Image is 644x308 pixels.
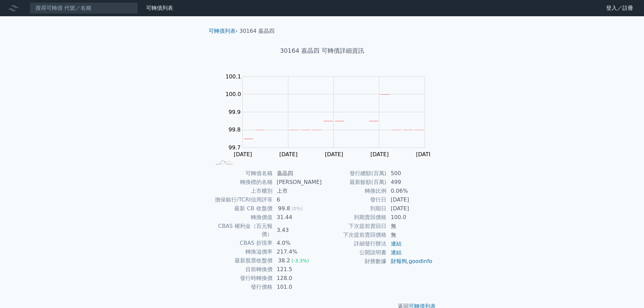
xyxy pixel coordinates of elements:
td: 轉換價值 [211,213,273,222]
g: Chart [219,73,435,158]
td: 217.4% [273,247,322,256]
td: 到期賣回價格 [322,213,387,222]
input: 搜尋可轉債 代號／名稱 [30,2,138,14]
td: 轉換標的名稱 [211,178,273,187]
td: 下次提前賣回日 [322,222,387,231]
a: 登入／註冊 [601,3,639,14]
td: 發行價格 [211,283,273,291]
tspan: 100.1 [225,73,241,80]
tspan: 99.8 [229,126,241,133]
tspan: [DATE] [325,151,343,158]
tspan: [DATE] [416,151,434,158]
span: (-3.3%) [291,258,309,263]
li: › [209,27,238,35]
li: 30164 嘉晶四 [239,27,275,35]
td: 下次提前賣回價格 [322,231,387,239]
td: 公開說明書 [322,248,387,257]
a: goodinfo [409,258,432,264]
td: 發行時轉換價 [211,274,273,283]
td: 500 [387,169,433,178]
td: , [387,257,433,266]
td: 最新 CB 收盤價 [211,204,273,213]
tspan: [DATE] [371,151,389,158]
td: 最新餘額(百萬) [322,178,387,187]
tspan: 99.7 [229,144,241,151]
a: 可轉債列表 [209,28,236,34]
td: CBAS 權利金（百元報價） [211,222,273,239]
span: (0%) [291,206,303,211]
tspan: 100.0 [225,91,241,97]
td: 發行總額(百萬) [322,169,387,178]
td: 無 [387,222,433,231]
td: 121.5 [273,265,322,274]
td: 發行日 [322,195,387,204]
td: [DATE] [387,204,433,213]
td: 0.06% [387,187,433,195]
td: 無 [387,231,433,239]
td: 可轉債名稱 [211,169,273,178]
td: 到期日 [322,204,387,213]
td: [PERSON_NAME] [273,178,322,187]
td: 6 [273,195,322,204]
a: 連結 [391,249,402,256]
td: 上市櫃別 [211,187,273,195]
td: 101.0 [273,283,322,291]
td: 目前轉換價 [211,265,273,274]
tspan: [DATE] [234,151,252,158]
td: 上市 [273,187,322,195]
td: 3.43 [273,222,322,239]
td: 499 [387,178,433,187]
td: 128.0 [273,274,322,283]
td: 轉換比例 [322,187,387,195]
td: [DATE] [387,195,433,204]
td: 轉換溢價率 [211,247,273,256]
td: 嘉晶四 [273,169,322,178]
a: 可轉債列表 [146,5,173,11]
td: 最新股票收盤價 [211,256,273,265]
td: CBAS 折現率 [211,239,273,247]
tspan: [DATE] [279,151,297,158]
td: 財務數據 [322,257,387,266]
div: 38.2 [277,257,292,265]
div: 99.8 [277,205,292,213]
g: Series [244,95,424,139]
tspan: 99.9 [229,109,241,115]
h1: 30164 嘉晶四 可轉債詳細資訊 [203,46,441,55]
td: 31.44 [273,213,322,222]
td: 4.0% [273,239,322,247]
td: 100.0 [387,213,433,222]
td: 擔保銀行/TCRI信用評等 [211,195,273,204]
a: 連結 [391,240,402,247]
td: 詳細發行辦法 [322,239,387,248]
a: 財報狗 [391,258,407,264]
